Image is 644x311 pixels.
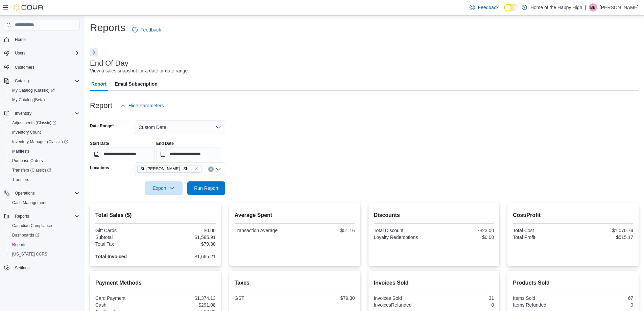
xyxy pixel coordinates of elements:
span: Transfers [12,177,29,182]
span: Catalog [12,77,80,85]
input: Press the down key to open a popover containing a calendar. [90,148,155,161]
h2: Discounts [374,211,494,219]
span: Inventory [12,109,80,117]
span: Home [15,37,26,42]
span: Adjustments (Classic) [9,119,80,127]
button: Transfers [7,175,82,184]
button: Customers [1,62,82,72]
div: 31 [435,295,494,301]
h2: Invoices Sold [374,279,494,287]
button: Run Report [187,181,225,195]
button: Export [145,181,183,195]
div: $515.17 [574,235,633,240]
div: -$23.00 [435,228,494,233]
a: Dashboards [7,230,82,240]
span: My Catalog (Beta) [9,96,80,104]
h2: Cost/Profit [513,211,633,219]
label: Date Range [90,123,114,129]
span: Feedback [478,4,498,11]
label: Start Date [90,141,109,146]
span: Operations [15,191,35,196]
span: Settings [15,265,29,271]
span: Inventory Count [12,130,41,135]
a: Transfers [9,176,32,184]
span: Catalog [15,78,29,84]
a: Inventory Count [9,128,44,136]
span: Cash Management [12,200,46,205]
button: Reports [7,240,82,249]
button: Catalog [12,77,31,85]
span: Transfers (Classic) [9,166,80,174]
span: Inventory [15,111,31,116]
span: Reports [9,241,80,249]
button: Clear input [208,166,214,172]
span: Washington CCRS [9,250,80,258]
span: Run Report [194,185,218,192]
a: Cash Management [9,199,49,207]
div: 0 [435,302,494,308]
label: End Date [156,141,174,146]
span: Purchase Orders [9,157,80,165]
div: Brianna Burton [589,3,597,12]
span: Settings [12,264,80,272]
img: Cova [14,4,44,11]
button: Reports [12,212,32,220]
span: Transfers [9,176,80,184]
div: Loyalty Redemptions [374,235,433,240]
button: Operations [1,188,82,198]
div: $1,374.13 [157,295,216,301]
button: Canadian Compliance [7,221,82,230]
button: Remove St. Albert - Shoppes @ Giroux - Fire & Flower from selection in this group [194,167,198,171]
span: My Catalog (Classic) [9,86,80,94]
div: $51.16 [296,228,355,233]
h2: Products Sold [513,279,633,287]
button: Hide Parameters [118,99,167,112]
div: Gift Cards [95,228,154,233]
div: Total Profit [513,235,572,240]
button: Settings [1,263,82,273]
a: My Catalog (Beta) [9,96,48,104]
span: Inventory Count [9,128,80,136]
h2: Payment Methods [95,279,216,287]
span: Feedback [140,26,161,33]
span: Reports [15,214,29,219]
div: Items Refunded [513,302,572,308]
label: Locations [90,165,109,171]
a: Adjustments (Classic) [9,119,59,127]
a: Settings [12,264,32,272]
input: Dark Mode [504,4,518,11]
a: Manifests [9,147,32,155]
a: Home [12,36,28,44]
h2: Total Sales ($) [95,211,216,219]
button: Reports [1,212,82,221]
div: Card Payment [95,295,154,301]
span: Export [149,181,178,195]
button: Users [12,49,28,57]
div: $1,665.21 [157,254,216,259]
span: Cash Management [9,199,80,207]
a: Purchase Orders [9,157,46,165]
nav: Complex example [4,32,80,290]
button: Open list of options [216,166,221,172]
div: Cash [95,302,154,308]
a: Dashboards [9,231,42,239]
span: Email Subscription [115,77,158,91]
a: Inventory Manager (Classic) [9,138,71,146]
span: Adjustments (Classic) [12,120,56,126]
button: [US_STATE] CCRS [7,249,82,259]
strong: Total Invoiced [95,254,127,259]
span: Manifests [12,149,29,154]
span: Reports [12,242,26,247]
div: $79.30 [296,295,355,301]
div: $0.00 [435,235,494,240]
button: Operations [12,189,38,197]
span: Users [12,49,80,57]
a: Feedback [467,1,501,14]
button: My Catalog (Beta) [7,95,82,105]
a: Canadian Compliance [9,222,55,230]
div: 0 [574,302,633,308]
h3: Report [90,102,112,110]
div: Total Discount [374,228,433,233]
div: View a sales snapshot for a date or date range. [90,67,189,74]
button: Cash Management [7,198,82,207]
